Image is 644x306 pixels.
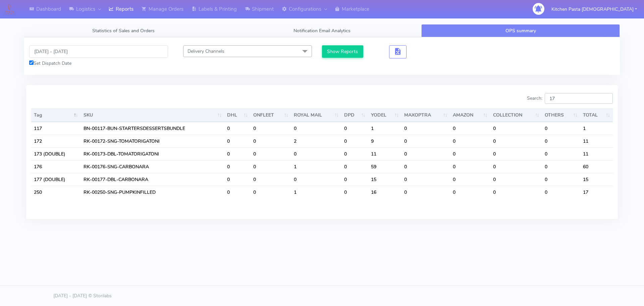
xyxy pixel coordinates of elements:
td: 0 [251,147,291,160]
td: 1 [580,122,613,135]
td: 0 [542,135,580,147]
td: 0 [490,135,542,147]
td: 2 [291,135,341,147]
td: 0 [291,173,341,186]
td: 59 [368,160,401,173]
td: 0 [450,173,490,186]
th: Tag: activate to sort column descending [31,108,81,122]
td: 15 [368,173,401,186]
td: 9 [368,135,401,147]
th: ONFLEET : activate to sort column ascending [251,108,291,122]
td: 0 [401,186,450,199]
td: 0 [224,186,251,199]
td: 0 [224,147,251,160]
td: 173 (DOUBLE) [31,147,81,160]
td: 15 [580,173,613,186]
td: 0 [450,160,490,173]
th: AMAZON : activate to sort column ascending [450,108,490,122]
div: Set Dispatch Date [29,60,168,67]
td: 0 [224,160,251,173]
td: 1 [291,160,341,173]
td: 0 [490,122,542,135]
td: 0 [251,173,291,186]
td: 60 [580,160,613,173]
td: 0 [341,122,368,135]
td: 0 [401,122,450,135]
td: 0 [542,147,580,160]
td: RK-00173-DBL-TOMATORIGATONI [81,147,224,160]
td: RK-00176-SNG-CARBONARA [81,160,224,173]
td: RK-00177-DBL-CARBONARA [81,173,224,186]
th: MAXOPTRA : activate to sort column ascending [401,108,450,122]
td: 0 [490,186,542,199]
td: 0 [341,173,368,186]
td: 0 [401,135,450,147]
td: 0 [401,173,450,186]
td: 117 [31,122,81,135]
td: 0 [251,122,291,135]
td: 0 [224,135,251,147]
td: 1 [291,186,341,199]
td: 0 [401,147,450,160]
td: RK-00172-SNG-TOMATORIGATONI [81,135,224,147]
td: 0 [450,186,490,199]
td: 177 (DOUBLE) [31,173,81,186]
th: COLLECTION : activate to sort column ascending [490,108,542,122]
th: DPD : activate to sort column ascending [341,108,368,122]
td: 0 [450,122,490,135]
td: 0 [341,135,368,147]
th: ROYAL MAIL : activate to sort column ascending [291,108,341,122]
td: 0 [224,122,251,135]
td: 250 [31,186,81,199]
td: 0 [450,147,490,160]
td: 0 [450,135,490,147]
input: Search: [545,93,613,104]
td: 0 [341,160,368,173]
label: Search: [527,93,613,104]
td: 0 [490,173,542,186]
th: TOTAL : activate to sort column ascending [580,108,613,122]
td: 0 [542,122,580,135]
td: 0 [490,147,542,160]
td: 0 [291,122,341,135]
th: YODEL : activate to sort column ascending [368,108,401,122]
td: 17 [580,186,613,199]
td: 0 [401,160,450,173]
td: 176 [31,160,81,173]
span: Notification Email Analytics [293,28,351,34]
button: Kitchen Pasta [DEMOGRAPHIC_DATA] [546,2,642,16]
td: 0 [542,173,580,186]
span: OPS summary [505,28,536,34]
th: OTHERS : activate to sort column ascending [542,108,580,122]
td: 0 [251,135,291,147]
td: 11 [368,147,401,160]
td: 172 [31,135,81,147]
th: DHL : activate to sort column ascending [224,108,251,122]
td: 11 [580,135,613,147]
th: SKU: activate to sort column ascending [81,108,224,122]
span: Delivery Channels [187,48,224,54]
td: BN-00117-BUN-STARTERSDESSERTSBUNDLE [81,122,224,135]
input: Pick the Daterange [29,45,168,58]
td: 0 [251,160,291,173]
td: 0 [542,160,580,173]
td: 11 [580,147,613,160]
button: Show Reports [322,45,363,58]
td: 16 [368,186,401,199]
td: 1 [368,122,401,135]
td: 0 [291,147,341,160]
td: 0 [341,147,368,160]
td: 0 [251,186,291,199]
td: 0 [542,186,580,199]
td: 0 [224,173,251,186]
td: RK-00250-SNG-PUMPKINFILLED [81,186,224,199]
span: Statistics of Sales and Orders [92,28,155,34]
td: 0 [341,186,368,199]
ul: Tabs [24,24,620,37]
td: 0 [490,160,542,173]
